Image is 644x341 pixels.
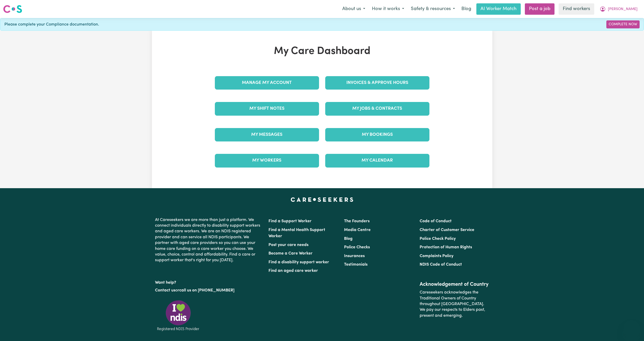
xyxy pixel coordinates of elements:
[325,102,429,115] a: My Jobs & Contracts
[3,3,22,15] a: Careseekers logo
[179,288,234,292] a: call us on [PHONE_NUMBER]
[420,288,489,321] p: Careseekers acknowledges the Traditional Owners of Country throughout [GEOGRAPHIC_DATA]. We pay o...
[268,219,312,223] a: Find a Support Worker
[155,278,262,286] p: Want help?
[420,281,489,288] h2: Acknowledgement of Country
[420,245,472,249] a: Protection of Human Rights
[606,20,640,28] a: Complete Now
[155,288,175,292] a: Contact us
[268,228,325,238] a: Find a Mental Health Support Worker
[344,254,365,258] a: Insurances
[344,228,371,232] a: Media Centre
[215,102,319,115] a: My Shift Notes
[325,128,429,141] a: My Bookings
[325,76,429,90] a: Invoices & Approve Hours
[458,3,474,15] a: Blog
[407,4,458,14] button: Safety & resources
[623,320,640,337] iframe: Button to launch messaging window, conversation in progress
[212,45,433,58] h1: My Care Dashboard
[344,245,370,249] a: Police Checks
[369,4,407,14] button: How it works
[268,243,308,247] a: Post your care needs
[344,219,370,223] a: The Founders
[420,219,452,223] a: Code of Conduct
[155,286,262,295] p: or
[596,4,641,14] button: My Account
[215,76,319,90] a: Manage My Account
[215,128,319,141] a: My Messages
[339,4,369,14] button: About us
[4,21,99,28] span: Please complete your Compliance documentation.
[325,154,429,167] a: My Calendar
[155,215,262,265] p: At Careseekers we are more than just a platform. We connect individuals directly to disability su...
[268,251,313,256] a: Become a Care Worker
[155,299,201,332] img: Registered NDIS provider
[559,3,594,15] a: Find workers
[420,254,453,258] a: Complaints Policy
[3,4,22,14] img: Careseekers logo
[608,6,638,12] span: [PERSON_NAME]
[420,237,456,241] a: Police Check Policy
[215,154,319,167] a: My Workers
[268,269,318,273] a: Find an aged care worker
[344,263,368,267] a: Testimonials
[420,228,474,232] a: Charter of Customer Service
[291,197,353,202] a: Careseekers home page
[476,3,521,15] a: AI Worker Match
[420,263,462,267] a: NDIS Code of Conduct
[268,260,329,264] a: Find a disability support worker
[525,3,555,15] a: Post a job
[344,237,353,241] a: Blog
